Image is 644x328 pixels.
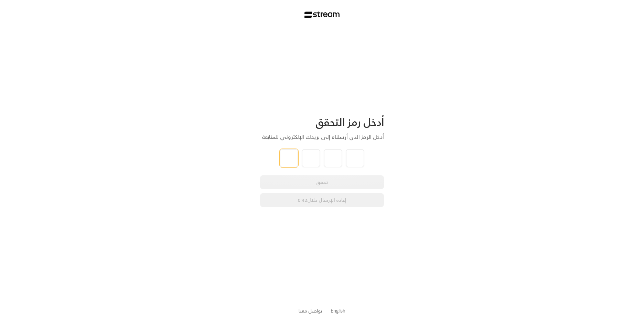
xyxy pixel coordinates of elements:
[299,306,322,315] a: تواصل معنا
[299,307,322,314] button: تواصل معنا
[260,116,384,129] div: أدخل رمز التحقق
[260,133,384,141] div: أدخل الرمز الذي أرسلناه إلى بريدك الإلكتروني للمتابعة
[304,11,340,18] img: Stream Logo
[331,304,345,317] a: English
